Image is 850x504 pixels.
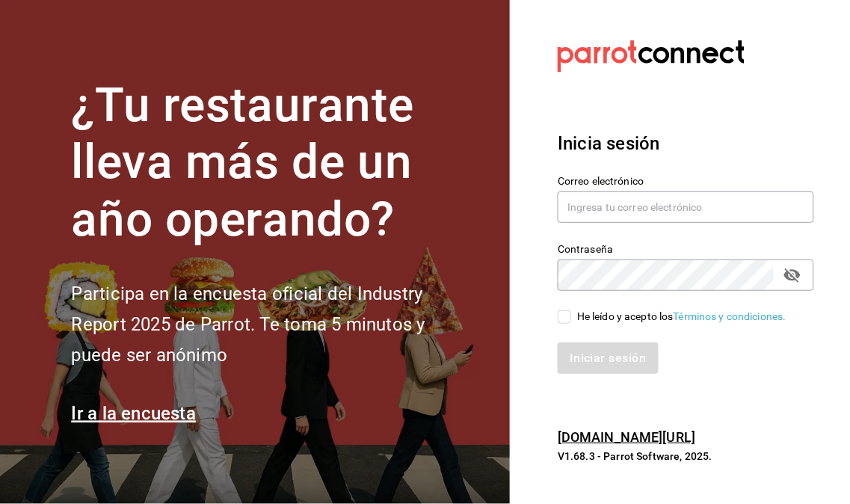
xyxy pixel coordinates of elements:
input: Ingresa tu correo electrónico [558,191,814,223]
label: Contraseña [558,244,814,254]
h2: Participa en la encuesta oficial del Industry Report 2025 de Parrot. Te toma 5 minutos y puede se... [72,279,475,370]
a: [DOMAIN_NAME][URL] [558,429,695,445]
h3: Inicia sesión [558,130,814,157]
p: V1.68.3 - Parrot Software, 2025. [558,449,814,464]
label: Correo electrónico [558,176,814,186]
h1: ¿Tu restaurante lleva más de un año operando? [72,77,475,249]
a: Términos y condiciones. [674,310,786,322]
a: Ir a la encuesta [72,403,197,424]
div: He leído y acepto los [577,309,786,325]
button: passwordField [780,262,805,288]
